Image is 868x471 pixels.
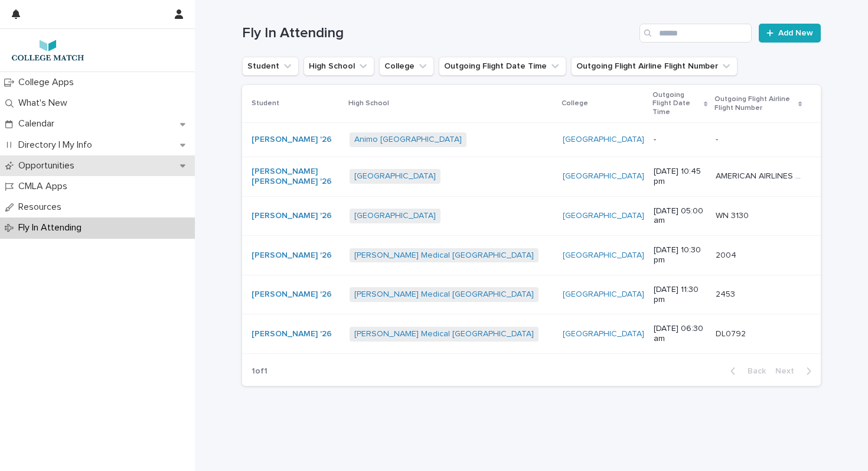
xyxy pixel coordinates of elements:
p: Student [252,97,279,110]
button: College [379,57,434,76]
p: WN 3130 [716,209,751,221]
a: [GEOGRAPHIC_DATA] [563,329,644,339]
p: [DATE] 06:30 am [654,324,706,344]
a: [GEOGRAPHIC_DATA] [563,251,644,261]
button: Back [721,366,771,376]
p: College Apps [14,77,83,88]
p: Resources [14,202,71,213]
p: 2004 [716,248,739,261]
a: [GEOGRAPHIC_DATA] [354,211,436,221]
a: [PERSON_NAME] '26 [252,251,332,261]
span: Back [740,367,766,375]
p: DL0792 [716,327,748,339]
a: [PERSON_NAME] '26 [252,290,332,300]
a: [GEOGRAPHIC_DATA] [563,211,644,221]
a: [GEOGRAPHIC_DATA] [354,171,436,181]
p: Fly In Attending [14,222,91,233]
p: What's New [14,98,77,109]
p: AMERICAN AIRLINES (AA 2004) and AMERICAN AIRLINES (AA 1141) [716,169,804,181]
button: Next [771,366,821,376]
a: [PERSON_NAME] '26 [252,329,332,339]
button: Student [242,57,299,76]
p: College [562,97,588,110]
p: [DATE] 05:00 am [654,206,706,226]
a: [PERSON_NAME] Medical [GEOGRAPHIC_DATA] [354,251,534,261]
a: [PERSON_NAME] Medical [GEOGRAPHIC_DATA] [354,329,534,339]
p: Calendar [14,118,64,129]
tr: [PERSON_NAME] '26 [GEOGRAPHIC_DATA] [GEOGRAPHIC_DATA] [DATE] 05:00 amWN 3130WN 3130 [242,196,821,236]
p: [DATE] 10:45 pm [654,167,706,187]
p: Outgoing Flight Airline Flight Number [714,93,795,115]
p: Opportunities [14,160,84,171]
p: - [654,135,706,145]
button: Outgoing Flight Date Time [439,57,566,76]
p: - [716,132,720,145]
a: [PERSON_NAME] '26 [252,211,332,221]
button: Outgoing Flight Airline Flight Number [571,57,738,76]
tr: [PERSON_NAME] '26 [PERSON_NAME] Medical [GEOGRAPHIC_DATA] [GEOGRAPHIC_DATA] [DATE] 11:30 pm24532453 [242,275,821,314]
p: 2453 [716,287,738,300]
a: Add New [759,24,821,43]
p: [DATE] 10:30 pm [654,245,706,265]
a: [GEOGRAPHIC_DATA] [563,171,644,181]
tr: [PERSON_NAME] '26 Animo [GEOGRAPHIC_DATA] [GEOGRAPHIC_DATA] --- [242,123,821,157]
p: 1 of 1 [242,357,277,386]
a: [PERSON_NAME] [PERSON_NAME] '26 [252,167,340,187]
tr: [PERSON_NAME] [PERSON_NAME] '26 [GEOGRAPHIC_DATA] [GEOGRAPHIC_DATA] [DATE] 10:45 pmAMERICAN AIRLI... [242,157,821,196]
p: Outgoing Flight Date Time [652,89,700,119]
h1: Fly In Attending [242,25,635,42]
a: [GEOGRAPHIC_DATA] [563,135,644,145]
button: High School [304,57,374,76]
p: CMLA Apps [14,181,77,192]
p: Directory | My Info [14,139,102,151]
img: 7lzNxMuQ9KqU1pwTAr0j [9,38,86,62]
a: [GEOGRAPHIC_DATA] [563,290,644,300]
a: Animo [GEOGRAPHIC_DATA] [354,135,462,145]
span: Add New [778,29,813,37]
input: Search [639,24,752,43]
tr: [PERSON_NAME] '26 [PERSON_NAME] Medical [GEOGRAPHIC_DATA] [GEOGRAPHIC_DATA] [DATE] 06:30 amDL0792... [242,314,821,354]
span: Next [775,367,801,375]
a: [PERSON_NAME] '26 [252,135,332,145]
a: [PERSON_NAME] Medical [GEOGRAPHIC_DATA] [354,290,534,300]
p: High School [348,97,389,110]
p: [DATE] 11:30 pm [654,285,706,305]
tr: [PERSON_NAME] '26 [PERSON_NAME] Medical [GEOGRAPHIC_DATA] [GEOGRAPHIC_DATA] [DATE] 10:30 pm20042004 [242,236,821,275]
